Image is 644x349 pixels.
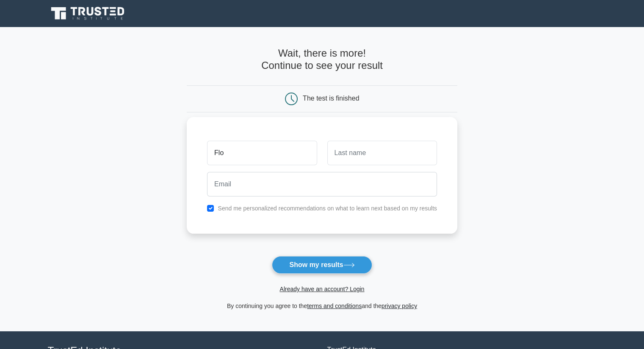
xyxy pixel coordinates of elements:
[182,301,462,311] div: By continuing you agree to the and the
[218,205,437,212] label: Send me personalized recommendations on what to learn next based on my results
[207,141,317,165] input: First name
[187,47,457,72] h4: Wait, there is more! Continue to see your result
[303,95,359,102] div: The test is finished
[327,141,437,165] input: Last name
[272,256,372,274] button: Show my results
[279,286,364,292] a: Already have an account? Login
[307,303,362,309] a: terms and conditions
[381,303,417,309] a: privacy policy
[207,172,437,196] input: Email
